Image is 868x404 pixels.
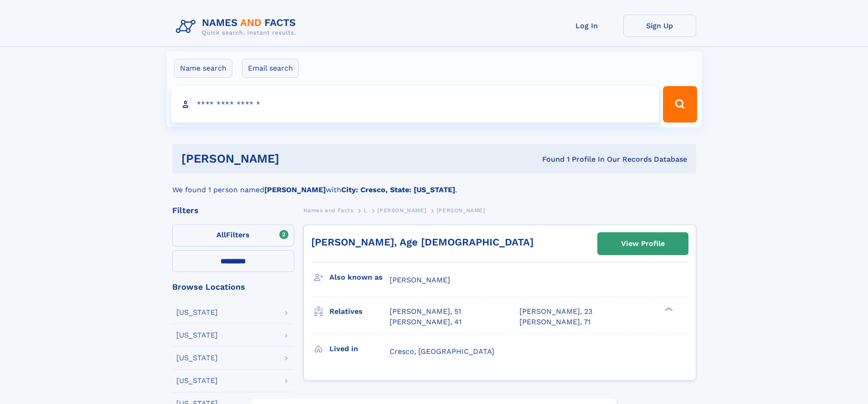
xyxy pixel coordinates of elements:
[390,307,461,317] a: [PERSON_NAME], 51
[329,304,390,319] h3: Relatives
[364,205,367,216] a: L
[172,283,294,291] div: Browse Locations
[550,15,623,37] a: Log In
[411,154,687,164] div: Found 1 Profile In Our Records Database
[311,236,534,248] a: [PERSON_NAME], Age [DEMOGRAPHIC_DATA]
[390,317,462,327] a: [PERSON_NAME], 41
[623,15,696,37] a: Sign Up
[303,205,354,216] a: Names and Facts
[663,307,673,312] div: ❯
[172,174,696,195] div: We found 1 person named with .
[176,377,218,384] div: [US_STATE]
[242,59,299,78] label: Email search
[341,185,455,194] b: City: Cresco, State: [US_STATE]
[181,153,411,164] h1: [PERSON_NAME]
[598,233,688,255] a: View Profile
[172,15,303,39] img: Logo Names and Facts
[174,59,232,78] label: Name search
[216,230,226,239] span: All
[377,207,426,214] span: [PERSON_NAME]
[172,225,294,246] label: Filters
[519,317,591,327] a: [PERSON_NAME], 71
[264,185,326,194] b: [PERSON_NAME]
[519,307,592,317] a: [PERSON_NAME], 23
[176,332,218,339] div: [US_STATE]
[621,233,665,254] div: View Profile
[171,86,659,123] input: search input
[329,341,390,357] h3: Lived in
[377,205,426,216] a: [PERSON_NAME]
[176,309,218,316] div: [US_STATE]
[172,206,294,215] div: Filters
[364,207,367,214] span: L
[390,347,494,356] span: Cresco, [GEOGRAPHIC_DATA]
[663,86,697,123] button: Search Button
[390,276,450,284] span: [PERSON_NAME]
[329,270,390,285] h3: Also known as
[437,207,485,214] span: [PERSON_NAME]
[176,354,218,362] div: [US_STATE]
